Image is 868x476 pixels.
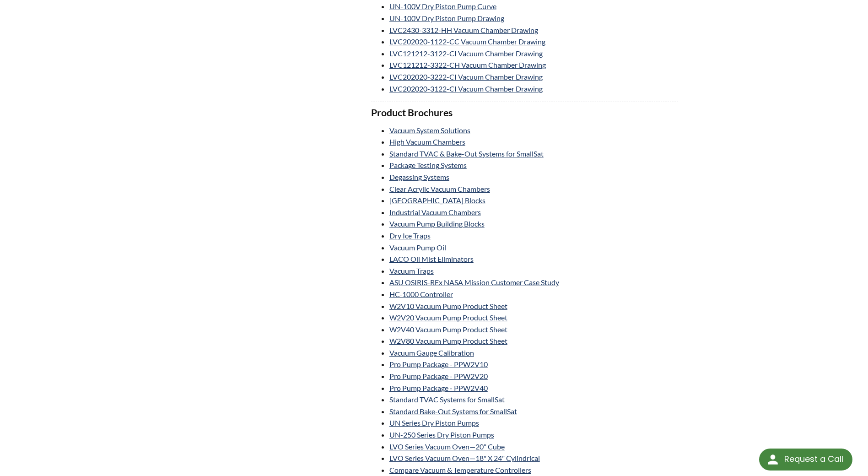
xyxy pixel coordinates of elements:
a: Industrial Vacuum Chambers [389,208,481,216]
a: Pro Pump Package - PPW2V10 [389,360,488,368]
a: LVO Series Vacuum Oven—20" Cube [389,442,505,451]
a: UN-100V Dry Piston Pump Drawing [389,14,504,22]
a: Pro Pump Package - PPW2V40 [389,384,488,392]
a: Compare Vacuum & Temperature Controllers [389,465,531,474]
a: Vacuum Gauge Calibration [389,348,474,357]
a: LVO Series Vacuum Oven—18" X 24" Cylindrical [389,454,540,462]
a: Standard TVAC & Bake-Out Systems for SmallSat [389,149,544,158]
a: Standard Bake-Out Systems for SmallSat [389,407,517,416]
div: Request a Call [784,449,843,470]
a: UN Series Dry Piston Pumps [389,418,479,427]
a: Degassing Systems [389,173,449,181]
a: Pro Pump Package - PPW2V20 [389,372,488,380]
a: Dry Ice Traps [389,231,431,240]
a: HC-1000 Controller [389,290,453,298]
a: Vacuum System Solutions [389,126,470,135]
a: LVC202020-3222-CI Vacuum Chamber Drawing [389,72,543,81]
a: Standard TVAC Systems for SmallSat [389,395,505,404]
a: W2V10 Vacuum Pump Product Sheet [389,302,507,310]
a: Package Testing Systems [389,161,467,169]
a: Vacuum Pump Oil [389,243,446,252]
a: W2V80 Vacuum Pump Product Sheet [389,336,507,345]
a: Clear Acrylic Vacuum Chambers [389,184,490,193]
a: UN-250 Series Dry Piston Pumps [389,430,494,439]
a: LACO Oil Mist Eliminators [389,254,474,263]
a: ASU OSIRIS-REx NASA Mission Customer Case Study [389,278,559,287]
a: W2V20 Vacuum Pump Product Sheet [389,313,507,322]
a: LVC121212-3322-CH Vacuum Chamber Drawing [389,60,546,69]
a: LVC121212-3122-CI Vacuum Chamber Drawing [389,49,543,58]
a: [GEOGRAPHIC_DATA] Blocks [389,196,485,205]
a: LVC202020-3122-CI Vacuum Chamber Drawing [389,84,543,93]
a: UN-100V Dry Piston Pump Curve [389,2,496,11]
a: LVC2430-3312-HH Vacuum Chamber Drawing [389,26,538,34]
a: LVC202020-1122-CC Vacuum Chamber Drawing [389,37,545,46]
a: Vacuum Traps [389,266,434,275]
h3: Product Brochures [371,107,678,119]
a: Vacuum Pump Building Blocks [389,219,485,228]
div: Request a Call [759,449,852,471]
img: round button [766,452,780,467]
a: High Vacuum Chambers [389,137,465,146]
a: W2V40 Vacuum Pump Product Sheet [389,325,507,334]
